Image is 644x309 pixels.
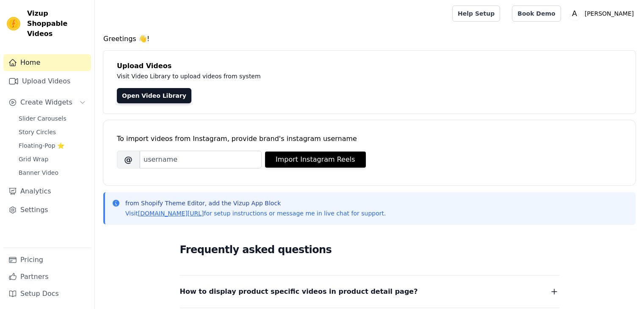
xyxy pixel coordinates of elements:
[117,88,191,103] a: Open Video Library
[14,153,91,165] a: Grid Wrap
[265,152,366,168] button: Import Instagram Reels
[19,141,64,150] span: Floating-Pop ⭐
[568,6,637,21] button: A [PERSON_NAME]
[117,61,622,71] h4: Upload Videos
[3,201,91,218] a: Settings
[3,251,91,268] a: Pricing
[19,168,58,177] span: Banner Video
[3,183,91,200] a: Analytics
[14,167,91,179] a: Banner Video
[7,17,20,30] img: Vizup
[103,34,636,44] h4: Greetings 👋!
[180,286,418,298] span: How to display product specific videos in product detail page?
[581,6,637,21] p: [PERSON_NAME]
[138,210,204,217] a: [DOMAIN_NAME][URL]
[19,155,48,163] span: Grid Wrap
[3,268,91,285] a: Partners
[20,97,72,108] span: Create Widgets
[3,94,91,111] button: Create Widgets
[512,6,561,22] a: Book Demo
[180,241,559,258] h2: Frequently asked questions
[452,6,500,22] a: Help Setup
[572,9,577,18] text: A
[117,71,496,81] p: Visit Video Library to upload videos from system
[117,151,140,168] span: @
[14,126,91,138] a: Story Circles
[125,209,386,218] p: Visit for setup instructions or message me in live chat for support.
[3,73,91,90] a: Upload Videos
[180,286,559,298] button: How to display product specific videos in product detail page?
[140,151,262,168] input: username
[117,134,622,144] div: To import videos from Instagram, provide brand's instagram username
[19,114,66,123] span: Slider Carousels
[27,8,88,39] span: Vizup Shoppable Videos
[19,128,56,136] span: Story Circles
[125,199,386,207] p: from Shopify Theme Editor, add the Vizup App Block
[14,140,91,152] a: Floating-Pop ⭐
[3,285,91,302] a: Setup Docs
[3,54,91,71] a: Home
[14,113,91,124] a: Slider Carousels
